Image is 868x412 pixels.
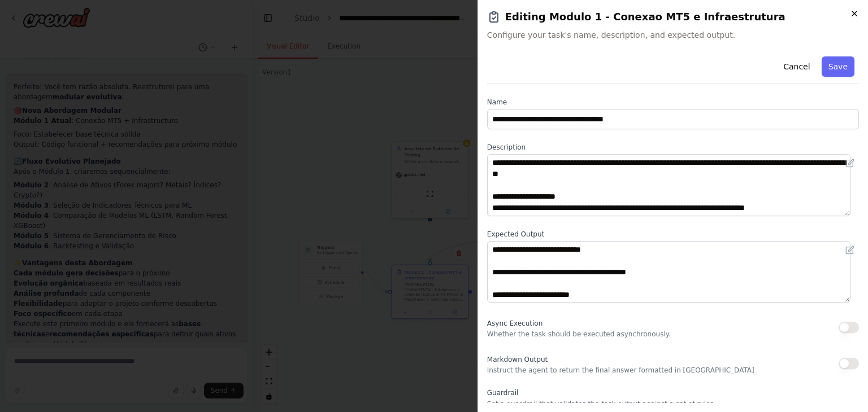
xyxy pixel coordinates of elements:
[843,243,857,257] button: Open in editor
[487,388,859,397] label: Guardrail
[487,330,671,339] p: Whether the task should be executed asynchronously.
[822,56,854,77] button: Save
[487,366,754,375] p: Instruct the agent to return the final answer formatted in [GEOGRAPHIC_DATA]
[487,230,859,239] label: Expected Output
[843,156,857,170] button: Open in editor
[487,98,859,107] label: Name
[487,319,542,327] span: Async Execution
[487,400,859,409] p: Set a guardrail that validates the task output against a set of rules.
[776,56,817,77] button: Cancel
[487,9,859,25] h2: Editing Modulo 1 - Conexao MT5 e Infraestrutura
[487,356,548,363] span: Markdown Output
[487,29,859,41] span: Configure your task's name, description, and expected output.
[487,143,859,152] label: Description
